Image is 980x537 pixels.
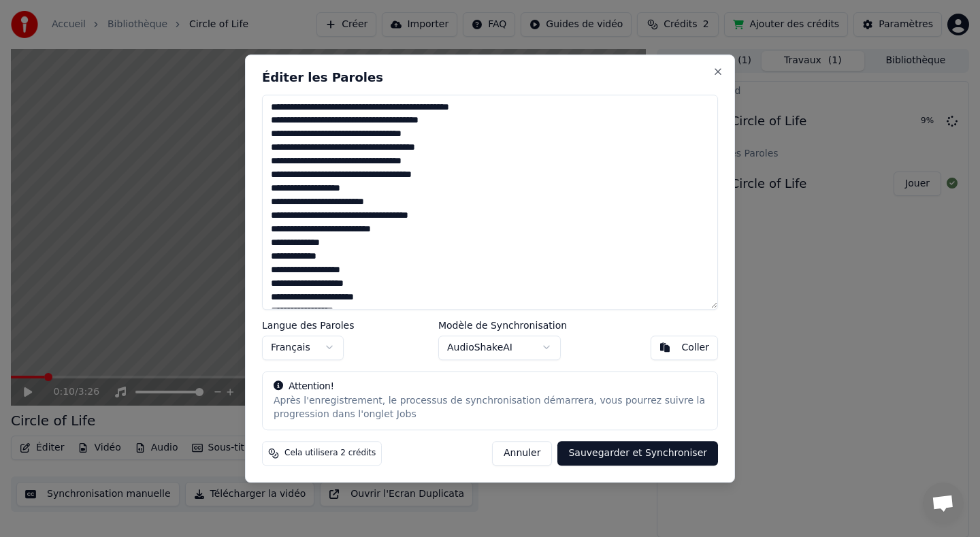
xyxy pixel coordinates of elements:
[438,320,567,329] label: Modèle de Synchronisation
[492,441,552,466] button: Annuler
[284,448,376,459] span: Cela utilisera 2 crédits
[262,71,718,84] h2: Éditer les Paroles
[651,335,718,359] button: Coller
[274,379,706,393] div: Attention!
[274,394,706,421] div: Après l'enregistrement, le processus de synchronisation démarrera, vous pourrez suivre la progres...
[557,441,718,466] button: Sauvegarder et Synchroniser
[681,340,709,354] div: Coller
[262,320,355,329] label: Langue des Paroles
